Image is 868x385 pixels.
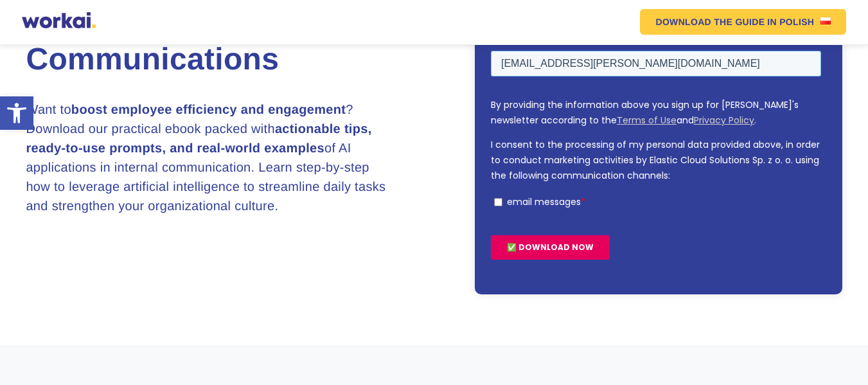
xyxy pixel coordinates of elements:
[26,100,393,216] h3: Want to ? Download our practical ebook packed with of AI applications in internal communication. ...
[26,12,434,76] h1: AI in Internal Communications
[820,17,831,24] img: US flag
[655,17,765,26] em: DOWNLOAD THE GUIDE
[640,9,846,35] a: DOWNLOAD THE GUIDEIN POLISHUS flag
[71,103,346,117] strong: boost employee efficiency and engagement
